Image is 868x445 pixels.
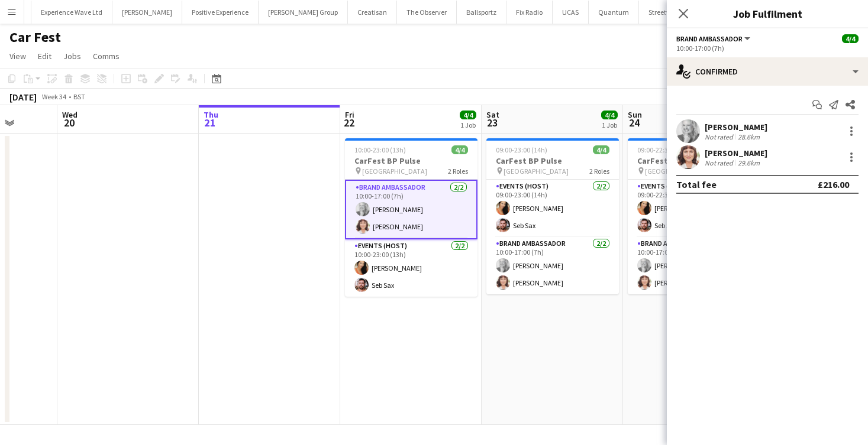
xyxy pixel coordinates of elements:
span: Week 34 [39,92,69,101]
span: 22 [343,116,354,129]
button: The Observer [397,1,457,24]
a: Edit [33,48,56,64]
div: 1 Job [460,121,476,129]
span: Sun [628,109,642,120]
span: View [9,51,26,61]
span: 2 Roles [448,167,468,176]
span: 2 Roles [589,167,609,176]
div: 10:00-17:00 (7h) [676,44,859,53]
a: View [5,48,31,64]
app-card-role: Events (Host)2/209:00-23:00 (14h)[PERSON_NAME]Seb Sax [486,180,619,237]
div: 28.6km [735,132,762,141]
span: 4/4 [593,145,609,154]
div: Not rated [705,132,735,141]
app-job-card: 10:00-23:00 (13h)4/4CarFest BP Pulse [GEOGRAPHIC_DATA]2 RolesBrand Ambassador2/210:00-17:00 (7h)[... [345,138,477,297]
app-card-role: Brand Ambassador2/210:00-17:00 (7h)[PERSON_NAME][PERSON_NAME] [345,180,477,239]
app-card-role: Brand Ambassador2/210:00-17:00 (7h)[PERSON_NAME][PERSON_NAME] [486,237,619,294]
span: 4/4 [601,111,618,119]
button: Fix Radio [506,1,553,24]
span: 10:00-23:00 (13h) [354,145,406,154]
app-card-role: Brand Ambassador2/210:00-17:00 (7h)[PERSON_NAME][PERSON_NAME] [628,237,760,294]
span: 09:00-23:00 (14h) [496,145,547,154]
span: [GEOGRAPHIC_DATA] [645,167,710,176]
div: BST [73,92,85,101]
span: Edit [38,51,51,61]
h3: CarFest BP Pulse [345,155,477,166]
h1: Car Fest [9,28,61,46]
button: UCAS [553,1,589,24]
span: Wed [62,109,78,120]
h3: CarFest BP Pulse [628,155,760,166]
a: Jobs [59,48,86,64]
app-card-role: Events (Host)2/210:00-23:00 (13h)[PERSON_NAME]Seb Sax [345,239,477,297]
div: £216.00 [818,178,849,190]
button: Brand Ambassador [676,34,752,43]
span: [GEOGRAPHIC_DATA] [504,167,569,176]
button: Ballsportz [457,1,506,24]
h3: CarFest BP Pulse [486,155,619,166]
div: [DATE] [9,91,37,103]
span: Fri [345,109,354,120]
span: 4/4 [842,34,859,43]
span: 24 [626,116,642,129]
button: Creatisan [348,1,397,24]
button: [PERSON_NAME] [112,1,182,24]
span: Sat [486,109,499,120]
div: 29.6km [735,158,762,167]
span: 09:00-22:30 (13h30m) [637,145,702,154]
h3: Job Fulfilment [667,6,868,21]
span: 21 [202,116,218,129]
app-job-card: 09:00-22:30 (13h30m)4/4CarFest BP Pulse [GEOGRAPHIC_DATA]2 RolesEvents (Host)2/209:00-22:30 (13h3... [628,138,760,294]
button: Quantum [589,1,639,24]
div: [PERSON_NAME] [705,122,767,132]
button: Experience Wave Ltd [31,1,112,24]
app-job-card: 09:00-23:00 (14h)4/4CarFest BP Pulse [GEOGRAPHIC_DATA]2 RolesEvents (Host)2/209:00-23:00 (14h)[PE... [486,138,619,294]
span: Jobs [63,51,81,61]
span: [GEOGRAPHIC_DATA] [362,167,427,176]
button: Streetwise Soccer [639,1,711,24]
div: Total fee [676,178,717,190]
span: 23 [485,116,499,129]
span: 20 [60,116,78,129]
span: Brand Ambassador [676,34,743,43]
span: 4/4 [460,111,476,119]
div: 1 Job [602,121,617,129]
a: Comms [88,48,124,64]
div: Confirmed [667,57,868,86]
button: Positive Experience [182,1,259,24]
app-card-role: Events (Host)2/209:00-22:30 (13h30m)[PERSON_NAME]Seb Sax [628,180,760,237]
button: [PERSON_NAME] Group [259,1,348,24]
div: [PERSON_NAME] [705,148,767,158]
div: Not rated [705,158,735,167]
span: Thu [204,109,218,120]
span: 4/4 [451,145,468,154]
span: Comms [93,51,120,61]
